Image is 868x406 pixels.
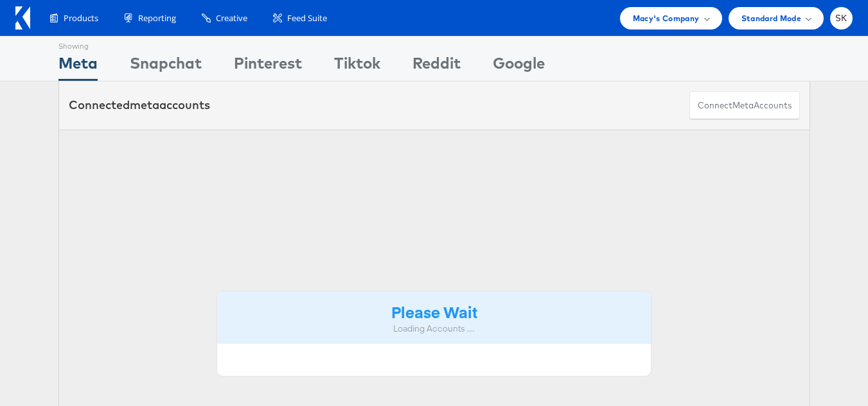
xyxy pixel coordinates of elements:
[334,52,380,81] div: Tiktok
[732,99,754,112] span: meta
[69,97,210,114] div: Connected accounts
[391,301,477,322] strong: Please Wait
[287,12,327,24] span: Feed Suite
[130,52,202,81] div: Snapchat
[633,12,700,25] span: Macy's Company
[130,97,159,112] span: meta
[64,12,98,24] span: Products
[227,323,642,335] div: Loading Accounts ....
[689,91,800,120] button: ConnectmetaAccounts
[412,52,461,81] div: Reddit
[741,12,801,25] span: Standard Mode
[216,12,247,24] span: Creative
[58,37,98,52] div: Showing
[234,52,302,81] div: Pinterest
[58,52,98,81] div: Meta
[835,14,847,22] span: SK
[138,12,176,24] span: Reporting
[493,52,545,81] div: Google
